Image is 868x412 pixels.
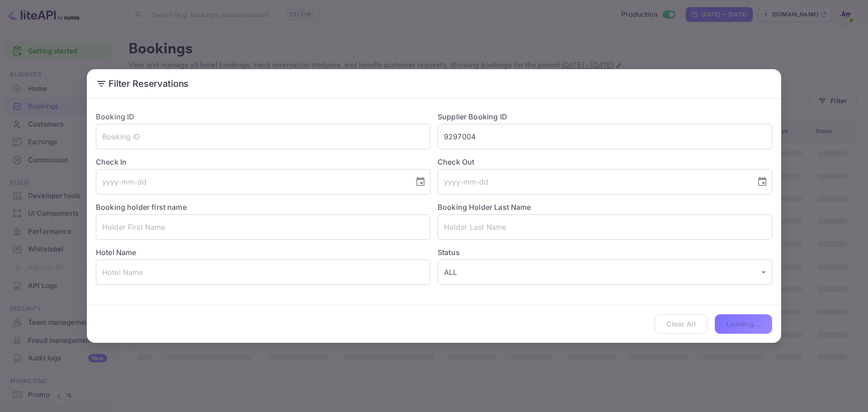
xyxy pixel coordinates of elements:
[96,248,137,257] label: Hotel Name
[96,169,408,194] input: yyyy-mm-dd
[438,156,772,167] label: Check Out
[438,124,772,149] input: Supplier Booking ID
[438,260,772,285] div: ALL
[753,173,771,191] button: Choose date
[96,124,430,149] input: Booking ID
[96,203,187,212] label: Booking holder first name
[438,112,507,121] label: Supplier Booking ID
[96,214,430,240] input: Holder First Name
[438,169,750,194] input: yyyy-mm-dd
[438,214,772,240] input: Holder Last Name
[87,69,781,98] h2: Filter Reservations
[411,173,429,191] button: Choose date
[438,203,531,212] label: Booking Holder Last Name
[96,156,430,167] label: Check In
[96,112,135,121] label: Booking ID
[438,247,772,258] label: Status
[96,260,430,285] input: Hotel Name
